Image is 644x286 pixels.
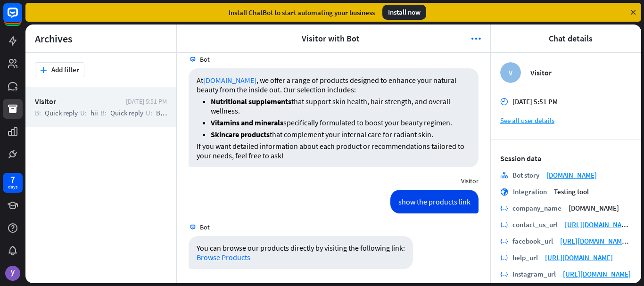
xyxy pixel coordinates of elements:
[3,173,23,193] a: 7 days
[500,188,508,196] i: globe
[565,220,633,229] a: [URL][DOMAIN_NAME]
[512,253,538,262] div: help_url
[156,108,196,117] span: Back to Menu
[229,8,375,17] div: Install ChatBot to start automating your business
[25,25,176,53] header: Archives
[10,175,15,184] div: 7
[35,108,41,117] span: B:
[512,237,553,245] div: facebook_url
[512,171,539,180] div: Bot story
[8,184,17,190] div: days
[569,204,619,212] span: [DOMAIN_NAME]
[500,98,508,106] i: time
[491,25,641,53] header: Chat details
[80,108,87,117] span: U:
[545,253,613,262] a: [URL][DOMAIN_NAME]
[200,223,210,231] span: Bot
[211,130,471,139] li: that complement your internal care for radiant skin.
[500,62,521,83] div: V
[45,108,78,117] span: Quick reply
[500,270,508,278] i: variable
[546,171,597,180] a: [DOMAIN_NAME]
[211,97,471,115] li: that support skin health, hair strength, and overall wellness.
[126,97,167,106] div: [DATE] 5:51 PM
[500,154,632,163] div: Session data
[211,130,270,139] strong: Skincare products
[197,243,405,253] p: You can browse our products directly by visiting the following link:
[512,270,556,278] div: instagram_url
[530,68,632,77] div: Visitor
[196,33,465,44] span: Visitor with Bot
[500,172,508,179] i: stories
[500,221,508,229] i: variable
[203,75,256,85] a: [DOMAIN_NAME]
[382,5,426,20] div: Install now
[35,97,121,106] div: Visitor
[500,116,632,125] a: See all user details
[197,141,471,160] p: If you want detailed information about each product or recommendations tailored to your needs, fe...
[100,108,107,117] span: B:
[197,253,250,262] a: Browse Products
[40,67,47,73] i: plus
[512,97,558,106] span: [DATE] 5:51 PM
[461,177,479,185] span: Visitor
[146,108,152,117] span: U:
[471,34,481,43] i: more_horiz
[512,204,561,212] div: company_name
[35,62,84,77] button: plusAdd filter
[211,118,471,127] li: specifically formulated to boost your beauty regimen.
[200,55,210,64] span: Bot
[211,97,291,106] strong: Nutritional supplements
[91,108,98,117] span: hii
[211,118,283,127] strong: Vitamins and minerals
[500,204,508,212] i: variable
[554,187,589,196] span: Testing tool
[513,187,547,196] div: Integration
[390,190,479,213] div: show the products link
[500,237,508,245] i: variable
[8,4,36,32] button: Open LiveChat chat widget
[197,75,471,94] p: At , we offer a range of products designed to enhance your natural beauty from the inside out. Ou...
[512,220,558,229] div: contact_us_url
[110,108,143,117] span: Quick reply
[563,270,631,278] a: [URL][DOMAIN_NAME]
[500,254,508,261] i: variable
